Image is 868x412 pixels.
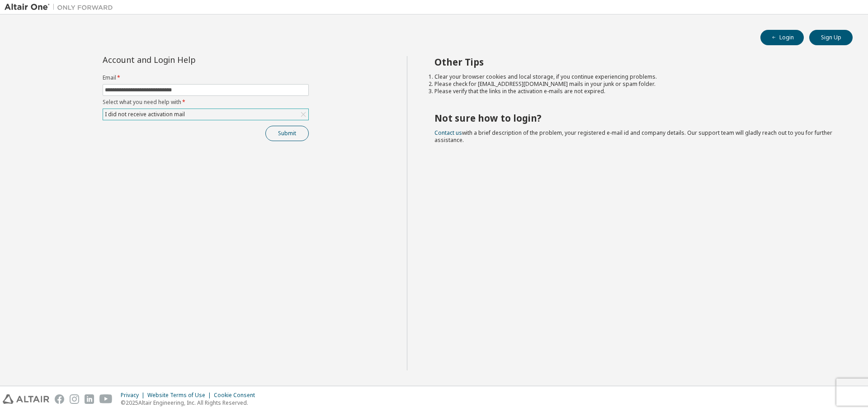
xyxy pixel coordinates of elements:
[434,56,837,68] h2: Other Tips
[147,392,214,399] div: Website Terms of Use
[121,399,260,407] p: © 2025 Altair Engineering, Inc. All Rights Reserved.
[55,394,64,404] img: facebook.svg
[104,109,186,119] div: I did not receive activation mail
[5,3,118,12] img: Altair One
[103,74,309,81] label: Email
[434,88,837,95] li: Please verify that the links in the activation e-mails are not expired.
[103,56,268,63] div: Account and Login Help
[85,394,94,404] img: linkedin.svg
[434,81,837,88] li: Please check for [EMAIL_ADDRESS][DOMAIN_NAME] mails in your junk or spam folder.
[121,392,147,399] div: Privacy
[214,392,260,399] div: Cookie Consent
[434,129,832,144] span: with a brief description of the problem, your registered e-mail id and company details. Our suppo...
[265,126,309,141] button: Submit
[103,109,308,120] div: I did not receive activation mail
[434,112,837,124] h2: Not sure how to login?
[760,30,804,45] button: Login
[70,394,79,404] img: instagram.svg
[103,99,309,106] label: Select what you need help with
[809,30,853,45] button: Sign Up
[434,73,837,81] li: Clear your browser cookies and local storage, if you continue experiencing problems.
[434,129,462,137] a: Contact us
[3,394,49,404] img: altair_logo.svg
[99,394,113,404] img: youtube.svg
